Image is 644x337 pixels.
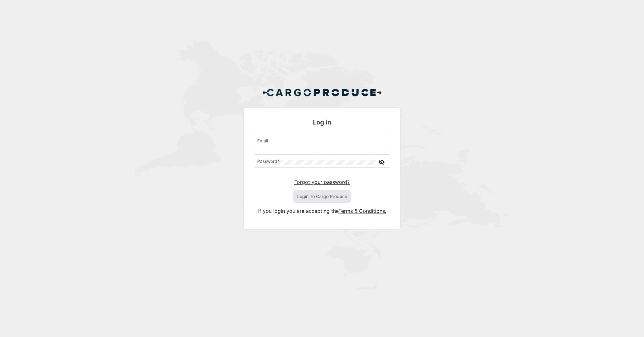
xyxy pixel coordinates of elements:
span: If you login you are accepting the [258,208,338,214]
mat-icon: visibility_off [378,158,385,166]
a: Forgot your password? [294,179,350,185]
h3: Log in [254,118,390,127]
a: Terms & Conditions. [338,208,386,214]
img: Cargo Produce Logo [262,85,382,100]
